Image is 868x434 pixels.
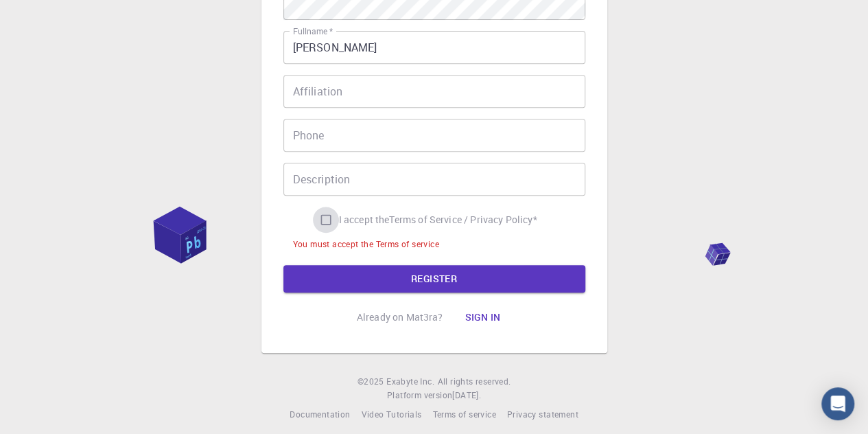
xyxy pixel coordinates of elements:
[454,304,511,331] button: Sign in
[387,389,452,402] span: Platform version
[437,375,511,389] span: All rights reserved.
[821,387,854,420] div: Open Intercom Messenger
[507,409,578,420] span: Privacy statement
[386,375,434,389] a: Exabyte Inc.
[432,408,495,422] a: Terms of service
[293,238,439,251] div: You must accept the Terms of service
[357,310,443,324] p: Already on Mat3ra?
[361,408,421,422] a: Video Tutorials
[452,389,481,402] a: [DATE].
[339,213,390,227] span: I accept the
[290,409,350,420] span: Documentation
[389,213,537,227] a: Terms of Service / Privacy Policy*
[361,409,421,420] span: Video Tutorials
[389,213,537,227] p: Terms of Service / Privacy Policy *
[432,409,495,420] span: Terms of service
[357,375,386,389] span: © 2025
[293,25,333,37] label: Fullname
[507,408,578,422] a: Privacy statement
[283,265,585,293] button: REGISTER
[386,376,434,387] span: Exabyte Inc.
[452,389,481,400] span: [DATE] .
[290,408,350,422] a: Documentation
